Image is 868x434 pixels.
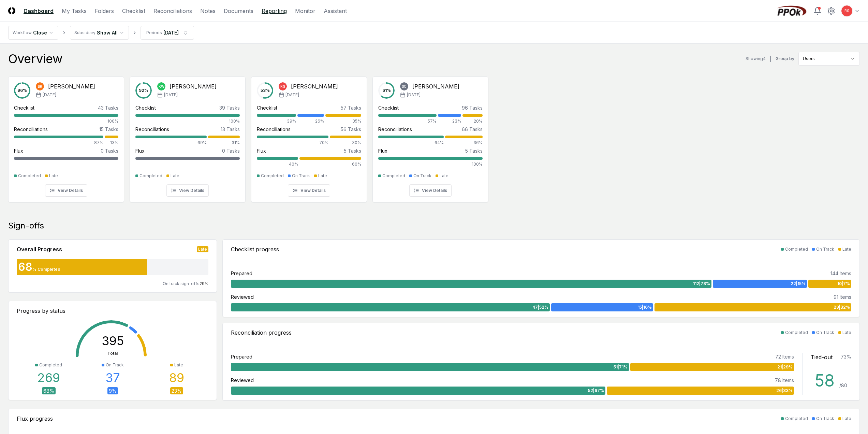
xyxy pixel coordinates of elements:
span: RG [280,84,285,89]
a: Dashboard [24,7,54,15]
div: 36% [445,140,483,146]
div: Completed [39,362,62,368]
div: [PERSON_NAME] [412,82,459,90]
a: Documents [224,7,253,15]
div: 5 Tasks [465,147,483,154]
div: 56 Tasks [341,126,361,133]
div: Reconciliation progress [231,328,292,337]
div: 100% [14,118,118,124]
div: 31% [208,140,240,146]
div: 13% [105,140,118,146]
div: 26% [297,118,324,124]
div: 15 Tasks [99,126,118,133]
div: Late [197,246,208,252]
div: Late [440,173,448,179]
a: Checklist progressCompletedOn TrackLatePrepared144 Items112|78%22|15%10|7%Reviewed91 Items47|52%1... [222,239,860,317]
label: Group by [776,57,794,61]
div: Prepared [231,353,252,360]
div: Completed [382,173,405,179]
div: 43 Tasks [98,104,118,111]
div: [PERSON_NAME] [48,82,95,90]
div: 30% [330,140,361,146]
div: Workflow [13,30,32,36]
div: Completed [785,330,808,336]
span: 26 | 33 % [776,388,793,394]
a: Folders [95,7,114,15]
div: Completed [18,173,41,179]
div: Completed [785,416,808,422]
div: 269 [37,371,60,384]
div: 87% [14,140,103,146]
div: Reconciliations [135,126,169,133]
div: Overall Progress [17,245,62,253]
div: 100% [135,118,240,124]
button: View Details [166,184,209,197]
button: View Details [45,184,87,197]
span: BR [38,84,42,89]
div: Late [49,173,58,179]
div: On Track [816,416,834,422]
div: Late [842,416,851,422]
div: Flux [257,147,266,154]
div: 70% [257,140,328,146]
div: On Track [816,330,834,336]
button: View Details [409,184,452,197]
span: 29 % [200,281,208,286]
div: 23 % [170,387,183,394]
span: [DATE] [285,92,299,98]
span: 52 | 67 % [588,388,604,394]
div: | [770,55,771,62]
div: 96 Tasks [462,104,483,111]
div: Reconciliations [378,126,412,133]
div: 91 Items [834,293,851,300]
span: 22 | 15 % [791,281,806,287]
div: Completed [139,173,162,179]
div: Reconciliations [14,126,48,133]
div: Late [842,330,851,336]
span: 29 | 32 % [834,304,850,310]
a: Reconciliations [153,7,192,15]
a: Monitor [295,7,315,15]
div: Periods [146,30,162,36]
div: Late [174,362,183,368]
a: Reporting [262,7,287,15]
div: Checklist [135,104,156,111]
div: Completed [261,173,284,179]
div: Checklist [257,104,277,111]
nav: breadcrumb [8,26,194,40]
div: 68 [17,262,32,272]
div: 0 Tasks [101,147,118,154]
div: Progress by status [17,307,208,315]
div: 78 Items [775,377,794,384]
div: Flux [14,147,23,154]
button: View Details [288,184,330,197]
div: Late [318,173,327,179]
div: Reviewed [231,293,254,300]
a: 61%SC[PERSON_NAME][DATE]Checklist96 Tasks57%23%20%Reconciliations66 Tasks64%36%Flux5 Tasks100%Com... [372,71,488,202]
a: Checklist [122,7,145,15]
span: KW [159,84,164,89]
div: 40% [257,161,298,167]
div: Tied-out [811,353,833,361]
div: 100% [378,161,483,167]
div: 0 Tasks [222,147,240,154]
div: Reviewed [231,377,254,384]
div: Checklist [14,104,34,111]
div: Sign-offs [8,220,860,231]
div: 64% [378,140,444,146]
span: [DATE] [43,92,56,98]
div: 35% [325,118,361,124]
div: Flux [135,147,145,154]
div: Late [171,173,179,179]
span: SC [402,84,407,89]
div: 5 Tasks [344,147,361,154]
div: 68 % [42,387,56,394]
div: Checklist [378,104,399,111]
div: 39% [257,118,296,124]
div: Reconciliations [257,126,291,133]
img: PPOk logo [775,5,808,16]
div: 69% [135,140,207,146]
div: Completed [785,246,808,252]
span: 47 | 52 % [532,304,548,310]
span: [DATE] [164,92,178,98]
